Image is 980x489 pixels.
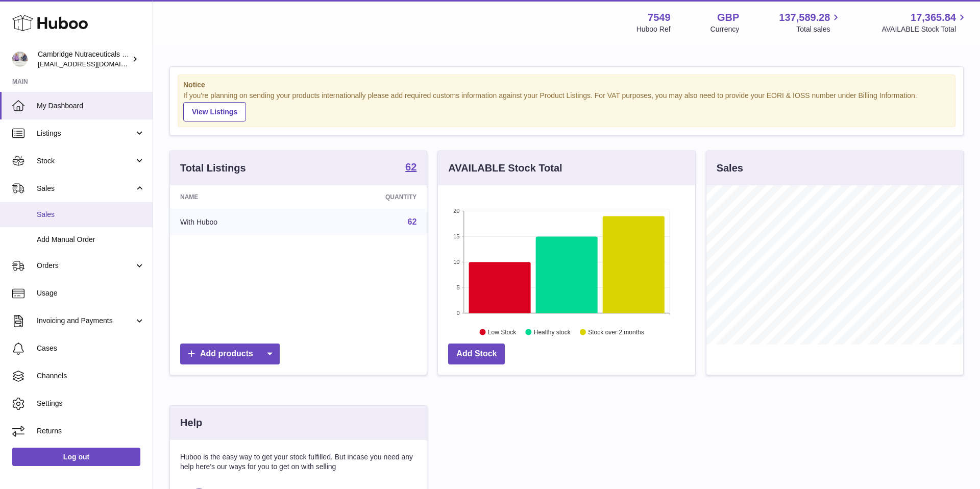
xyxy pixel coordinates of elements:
[454,233,460,239] text: 15
[779,11,842,34] a: 137,589.28 Total sales
[183,91,950,121] div: If you're planning on sending your products internationally please add required customs informati...
[180,416,202,430] h3: Help
[37,235,145,244] span: Add Manual Order
[38,50,130,69] div: Cambridge Nutraceuticals Ltd
[648,11,671,25] strong: 7549
[911,11,956,25] span: 17,365.84
[710,25,740,34] div: Currency
[170,185,306,209] th: Name
[37,129,134,138] span: Listings
[881,25,968,34] span: AVAILABLE Stock Total
[454,259,460,265] text: 10
[12,448,140,466] a: Log out
[180,452,416,472] p: Huboo is the easy way to get your stock fulfilled. But incase you need any help here's our ways f...
[589,328,644,335] text: Stock over 2 months
[37,344,145,353] span: Cases
[881,11,968,34] a: 17,365.84 AVAILABLE Stock Total
[12,52,28,67] img: qvc@camnutra.com
[488,328,517,335] text: Low Stock
[183,102,246,121] a: View Listings
[37,101,145,111] span: My Dashboard
[37,210,145,219] span: Sales
[37,156,134,166] span: Stock
[796,25,842,34] span: Total sales
[717,11,739,25] strong: GBP
[457,310,460,316] text: 0
[306,185,427,209] th: Quantity
[408,217,417,226] a: 62
[180,344,280,364] a: Add products
[180,161,246,175] h3: Total Listings
[636,25,671,34] div: Huboo Ref
[37,371,145,381] span: Channels
[448,161,562,175] h3: AVAILABLE Stock Total
[38,60,150,68] span: [EMAIL_ADDRESS][DOMAIN_NAME]
[37,261,134,271] span: Orders
[37,426,145,436] span: Returns
[37,399,145,408] span: Settings
[534,328,571,335] text: Healthy stock
[405,162,416,172] strong: 62
[717,161,743,175] h3: Sales
[170,209,306,235] td: With Huboo
[37,184,134,193] span: Sales
[457,284,460,290] text: 5
[779,11,830,25] span: 137,589.28
[37,288,145,298] span: Usage
[454,208,460,214] text: 20
[183,80,950,90] strong: Notice
[405,162,416,174] a: 62
[37,316,134,326] span: Invoicing and Payments
[448,344,505,364] a: Add Stock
